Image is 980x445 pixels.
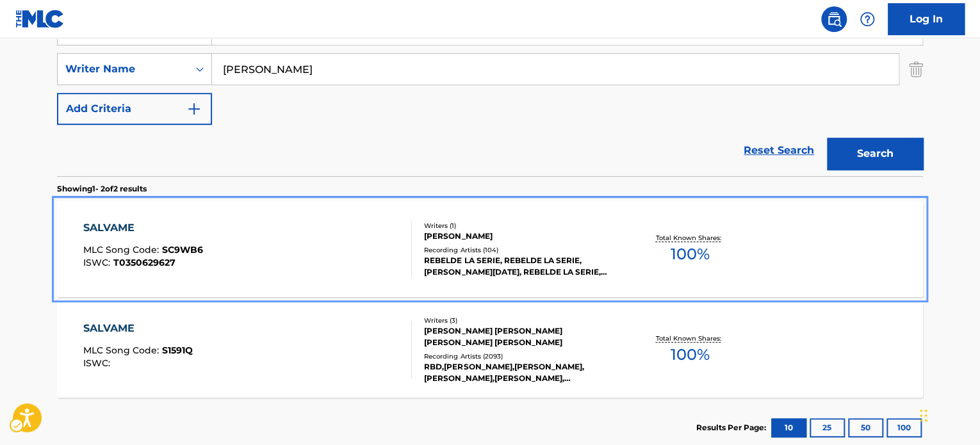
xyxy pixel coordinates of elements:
[424,352,617,361] div: Recording Artists ( 2093 )
[670,243,709,266] span: 100 %
[827,138,923,170] button: Search
[424,325,617,348] div: [PERSON_NAME] [PERSON_NAME] [PERSON_NAME] [PERSON_NAME]
[83,257,113,268] span: ISWC :
[57,302,923,398] a: SALVAMEMLC Song Code:S1591QISWC:Writers (3)[PERSON_NAME] [PERSON_NAME] [PERSON_NAME] [PERSON_NAME...
[186,101,202,117] img: 9d2ae6d4665cec9f34b9.svg
[888,3,965,35] a: Log In
[737,136,821,165] a: Reset Search
[57,201,923,297] a: SALVAMEMLC Song Code:SC9WB6ISWC:T0350629627Writers (1)[PERSON_NAME]Recording Artists (104)REBELDE...
[113,257,176,268] span: T0350629627
[83,321,193,336] div: SALVAME
[771,418,806,437] button: 10
[424,221,617,231] div: Writers ( 1 )
[424,255,617,278] div: REBELDE LA SERIE, REBELDE LA SERIE, [PERSON_NAME][DATE], REBELDE LA SERIE, [PERSON_NAME][DATE]
[83,357,113,369] span: ISWC :
[916,384,980,445] div: Chat Widget
[83,244,162,255] span: MLC Song Code :
[670,343,709,366] span: 100 %
[212,54,899,85] input: Search...
[424,316,617,325] div: Writers ( 3 )
[826,12,842,27] img: search
[655,233,724,243] p: Total Known Shares:
[810,418,845,437] button: 25
[57,183,147,195] p: Showing 1 - 2 of 2 results
[424,245,617,255] div: Recording Artists ( 104 )
[916,384,980,445] iframe: Hubspot Iframe
[15,10,65,28] img: MLC Logo
[57,93,212,125] button: Add Criteria
[65,61,181,77] div: Writer Name
[920,396,927,435] div: Drag
[162,244,203,255] span: SC9WB6
[424,361,617,384] div: RBD,[PERSON_NAME],[PERSON_NAME],[PERSON_NAME],[PERSON_NAME],[PERSON_NAME],[PERSON_NAME], RBD, RBD...
[909,53,923,85] img: Delete Criterion
[57,13,923,176] form: Search Form
[848,418,883,437] button: 50
[83,220,203,236] div: SALVAME
[860,12,875,27] img: help
[696,422,769,433] p: Results Per Page:
[655,334,724,343] p: Total Known Shares:
[162,344,193,356] span: S1591Q
[886,418,922,437] button: 100
[83,344,162,356] span: MLC Song Code :
[424,231,617,242] div: [PERSON_NAME]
